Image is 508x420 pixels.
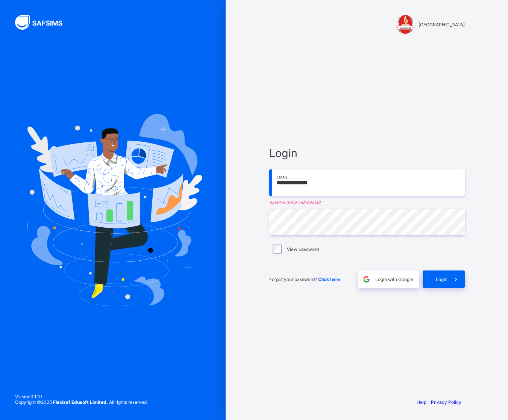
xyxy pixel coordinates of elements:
span: Login [436,276,447,282]
span: [GEOGRAPHIC_DATA] [419,22,465,27]
span: Copyright © 2025 All rights reserved. [15,399,148,405]
img: Hero Image [23,114,202,306]
a: Help [417,399,426,405]
em: email is not a valid email [269,199,465,205]
span: Version 0.1.19 [15,394,148,399]
a: Privacy Policy [431,399,461,405]
span: Login with Google [375,276,413,282]
label: View password [287,246,319,252]
img: SAFSIMS Logo [15,15,71,30]
a: Click here [318,276,340,282]
strong: Flexisaf Edusoft Limited. [53,399,108,405]
span: Forgot your password? [269,276,340,282]
img: google.396cfc9801f0270233282035f929180a.svg [362,275,371,284]
span: Login [269,147,465,160]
